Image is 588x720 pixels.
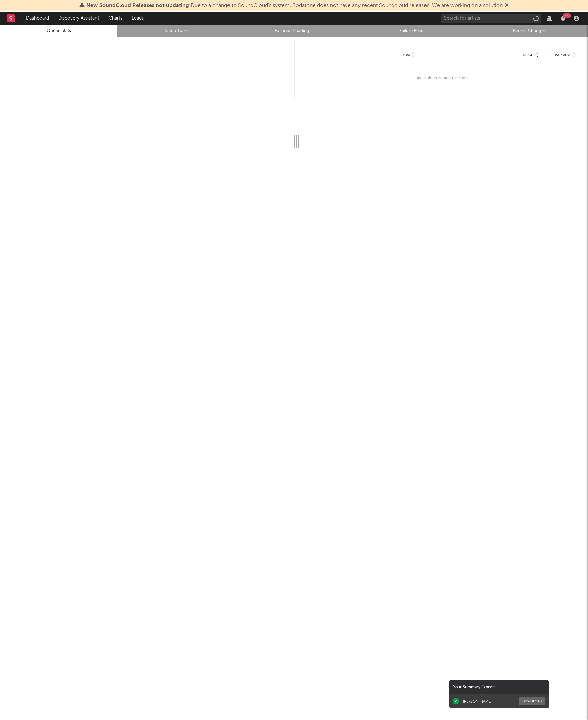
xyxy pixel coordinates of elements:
[54,12,104,25] a: Discovery Assistant
[463,699,492,704] div: [PERSON_NAME]
[104,12,127,25] a: Charts
[551,53,572,57] span: Busy / Alive
[441,14,541,23] input: Search for artists
[474,27,584,35] a: Recent Changes
[519,697,545,705] button: Download
[127,12,148,25] a: Leads
[21,12,54,25] a: Dashboard
[449,680,549,694] div: Your Summary Exports
[402,53,411,57] span: Host
[356,27,467,35] a: Failure Feed
[522,53,535,57] span: Target
[563,13,571,18] div: 99 +
[86,3,189,8] span: New SoundCloud Releases not updating
[121,27,232,35] a: Batch Tasks
[239,27,349,35] a: Failures (Loading...)
[86,3,503,8] span: : Due to a change to SoundCloud's system, Sodatone does not have any recent Soundcloud releases. ...
[561,16,565,21] button: 99+
[301,61,581,96] div: This table contains no rows.
[505,3,509,8] span: Dismiss
[4,27,114,35] a: Queue Stats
